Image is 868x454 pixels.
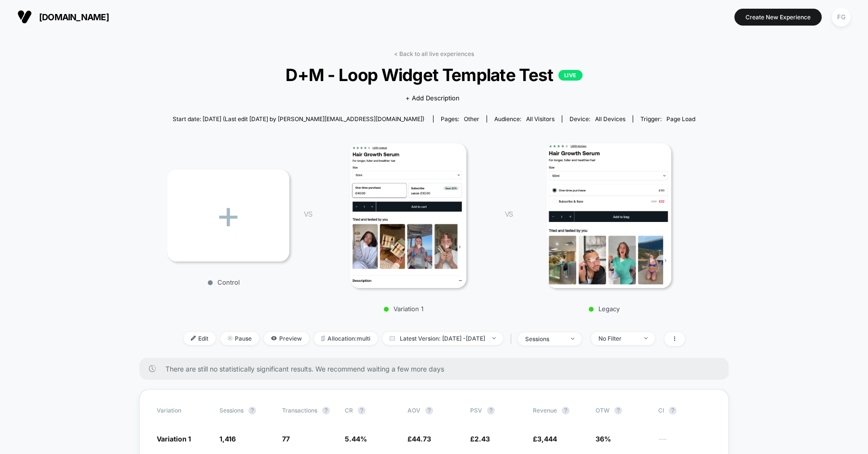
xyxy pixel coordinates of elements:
button: [DOMAIN_NAME] [14,9,112,25]
span: CI [658,407,711,414]
img: end [492,337,496,339]
img: Legacy main [547,143,671,288]
span: 5.44 % [345,435,367,443]
img: end [571,338,574,340]
span: other [464,115,479,123]
span: Device: [562,115,633,123]
span: 2.43 [475,435,490,443]
span: £ [470,435,490,443]
span: Variation 1 [157,435,191,443]
div: + [167,169,289,261]
div: Trigger: [640,115,695,123]
button: ? [669,407,677,414]
span: all devices [595,115,625,123]
span: 36% [596,435,611,443]
span: Preview [264,332,309,345]
span: 77 [282,435,290,443]
span: D+M - Loop Widget Template Test [194,65,674,85]
span: | [508,332,518,346]
button: ? [358,407,366,414]
div: sessions [525,335,564,343]
span: + Add Description [406,94,460,103]
p: LIVE [558,70,583,81]
span: Latest Version: [DATE] - [DATE] [382,332,503,345]
span: £ [407,435,431,443]
span: 3,444 [537,435,557,443]
span: Pause [220,332,259,345]
span: There are still no statistically significant results. We recommend waiting a few more days [165,365,709,373]
div: FG [832,8,851,27]
div: Pages: [441,115,479,123]
button: ? [248,407,256,414]
img: calendar [390,336,395,341]
p: Control [163,278,285,286]
a: < Back to all live experiences [394,50,474,57]
div: Audience: [494,115,555,123]
button: ? [322,407,330,414]
span: 44.73 [412,435,431,443]
span: Allocation: multi [314,332,378,345]
span: Sessions [219,407,244,414]
button: FG [829,7,854,27]
span: PSV [470,407,482,414]
button: Create New Experience [734,9,822,26]
div: No Filter [598,335,637,342]
span: [DOMAIN_NAME] [39,12,109,22]
button: ? [562,407,570,414]
p: Variation 1 [322,305,486,313]
span: Start date: [DATE] (Last edit [DATE] by [PERSON_NAME][EMAIL_ADDRESS][DOMAIN_NAME]) [173,115,424,123]
span: OTW [596,407,649,414]
span: 1,416 [219,435,236,443]
span: --- [658,436,711,443]
img: Variation 1 main [350,143,466,288]
span: VS [304,210,312,218]
img: edit [191,336,196,341]
span: AOV [407,407,420,414]
img: end [228,336,232,341]
img: rebalance [321,336,325,341]
img: Visually logo [17,10,32,24]
span: VS [505,210,513,218]
button: ? [425,407,433,414]
span: Transactions [282,407,317,414]
span: Variation [157,407,210,414]
p: Legacy [522,305,686,313]
span: Page Load [666,115,695,123]
img: end [644,337,648,339]
button: ? [614,407,622,414]
button: ? [487,407,495,414]
span: Edit [184,332,216,345]
span: Revenue [533,407,557,414]
span: CR [345,407,353,414]
span: All Visitors [526,115,555,123]
span: £ [533,435,557,443]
